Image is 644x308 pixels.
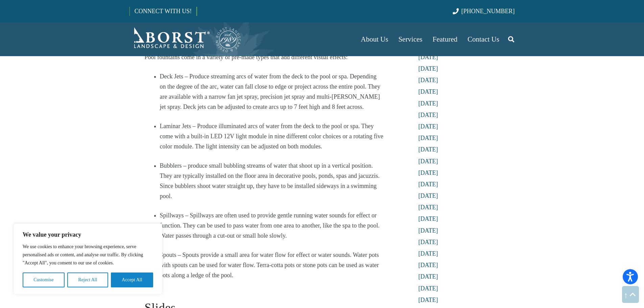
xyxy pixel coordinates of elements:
[361,35,388,43] span: About Us
[393,22,427,56] a: Services
[398,35,422,43] span: Services
[419,204,438,211] a: [DATE]
[419,297,438,303] a: [DATE]
[419,239,438,245] a: [DATE]
[23,243,153,267] p: We use cookies to enhance your browsing experience, serve personalised ads or content, and analys...
[428,22,462,56] a: Featured
[419,88,438,95] a: [DATE]
[419,146,438,153] a: [DATE]
[419,100,438,107] a: [DATE]
[419,112,438,118] a: [DATE]
[462,22,504,56] a: Contact Us
[419,285,438,292] a: [DATE]
[160,71,384,112] li: Deck Jets – Produce streaming arcs of water from the deck to the pool or spa. Depending on the de...
[622,286,639,303] a: Back to top
[419,135,438,141] a: [DATE]
[419,158,438,165] a: [DATE]
[419,227,438,234] a: [DATE]
[419,250,438,257] a: [DATE]
[504,31,518,48] a: Search
[129,26,242,53] a: Borst-Logo
[14,223,162,294] div: We value your privacy
[356,22,393,56] a: About Us
[23,231,153,239] p: We value your privacy
[419,192,438,199] a: [DATE]
[419,65,438,72] a: [DATE]
[453,8,515,15] a: [PHONE_NUMBER]
[461,8,515,15] span: [PHONE_NUMBER]
[419,215,438,222] a: [DATE]
[419,262,438,268] a: [DATE]
[160,250,384,280] li: Spouts – Spouts provide a small area for water flow for effect or water sounds. Water pots with s...
[433,35,457,43] span: Featured
[160,121,384,151] li: Laminar Jets – Produce illuminated arcs of water from the deck to the pool or spa. They come with...
[419,54,438,61] a: [DATE]
[419,181,438,188] a: [DATE]
[67,273,108,287] button: Reject All
[160,210,384,241] li: Spillways – Spillways are often used to provide gentle running water sounds for effect or functio...
[130,3,196,19] a: CONNECT WITH US!
[160,161,384,201] li: Bubblers – produce small bubbling streams of water that shoot up in a vertical position. They are...
[419,273,438,280] a: [DATE]
[419,77,438,84] a: [DATE]
[419,169,438,176] a: [DATE]
[468,35,499,43] span: Contact Us
[419,123,438,130] a: [DATE]
[111,273,153,287] button: Accept All
[23,273,65,287] button: Customise
[145,52,384,62] p: Pool fountains come in a variety of pre-made types that add different visual effects:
